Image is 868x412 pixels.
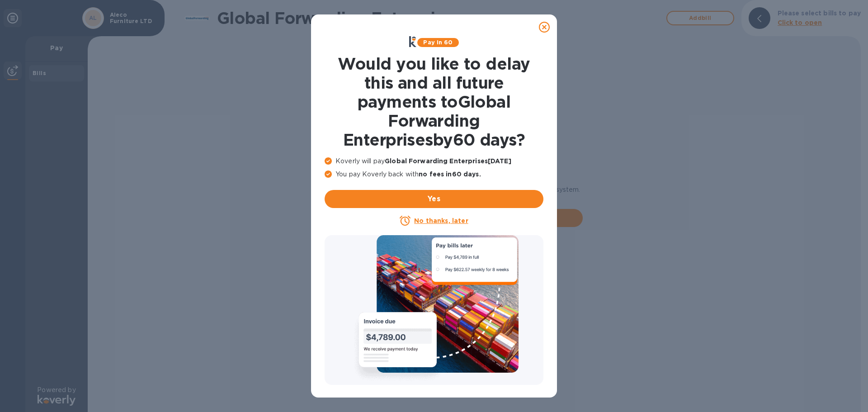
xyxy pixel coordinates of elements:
span: Yes [332,194,536,204]
b: Global Forwarding Enterprises [DATE] [385,157,511,165]
u: No thanks, later [414,217,468,224]
p: Koverly will pay [325,156,543,166]
h1: Would you like to delay this and all future payments to Global Forwarding Enterprises by 60 days ? [325,54,543,149]
b: Pay in 60 [423,39,453,46]
button: Yes [325,190,543,208]
p: You pay Koverly back with [325,170,543,179]
b: no fees in 60 days . [419,170,481,178]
